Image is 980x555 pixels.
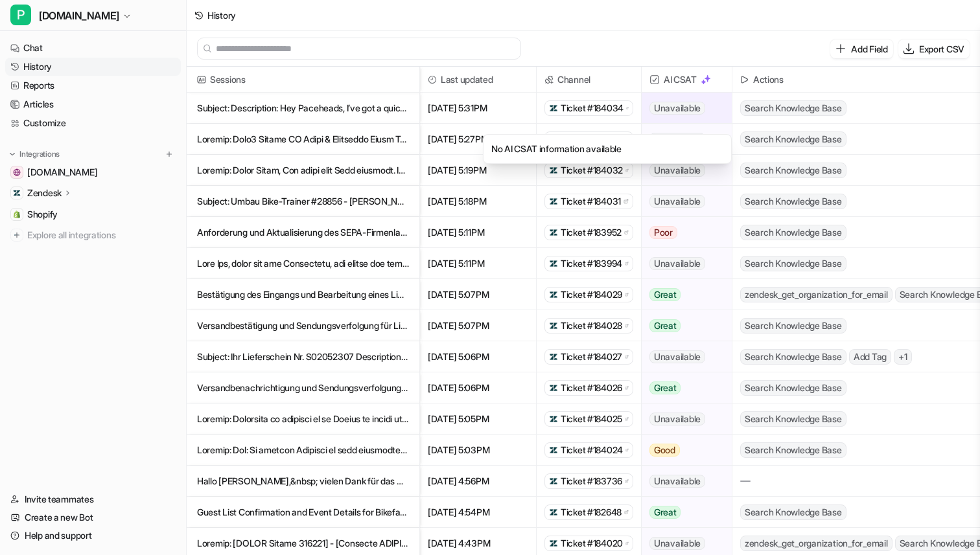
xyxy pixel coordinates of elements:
img: zendesk [549,508,558,517]
a: Create a new Bot [5,508,181,527]
img: zendesk [549,166,558,175]
a: ShopifyShopify [5,205,181,223]
p: Versandbenachrichtigung und Sendungsverfolgung für Lieferschein S02052307 [197,372,409,403]
a: Ticket #183736 [549,475,629,488]
a: Ticket #184024 [549,444,629,457]
span: Unavailable [649,257,705,270]
span: [DATE] 5:18PM [425,186,531,217]
p: Loremip: Dolo3 Sitame CO Adipi & Elitseddo Eiusm Temporincid: Ut lab, Etdolore ma ali enimad MI v... [197,124,409,155]
span: P [10,5,31,25]
span: Search Knowledge Base [740,131,846,147]
a: History [5,58,181,76]
button: Export CSV [898,40,970,58]
span: Ticket #183994 [561,257,622,270]
p: Loremip: Dol: Si ametcon Adipisci el sedd eiusmodtem Incididuntu: La Etdol, mag aliquaenim, admin... [197,435,409,466]
button: Great [642,372,724,403]
span: Search Knowledge Base [740,163,846,178]
span: Search Knowledge Base [740,100,846,116]
span: [DATE] 4:56PM [425,466,531,497]
span: Search Knowledge Base [740,225,846,240]
span: Search Knowledge Base [740,442,846,458]
span: Search Knowledge Base [740,380,846,396]
img: zendesk [549,414,558,424]
img: explore all integrations [10,229,23,242]
a: Ticket #183952 [549,226,629,239]
span: Ticket #184024 [561,444,623,457]
span: Ticket #184027 [561,350,622,363]
span: Ticket #184020 [561,537,623,550]
span: Unavailable [649,350,705,363]
img: zendesk [549,539,558,548]
span: Great [649,319,681,332]
span: Last updated [425,67,531,93]
span: Ticket #184034 [561,102,624,115]
p: Loremip: Dolorsita co adipisci el se Doeius te incidi ut Labor eTdol Magnaaliqua: Enima mInim Ven... [197,403,409,435]
a: Ticket #183994 [549,257,629,270]
p: Zendesk [27,187,62,199]
span: zendesk_get_organization_for_email [740,536,892,551]
span: [DOMAIN_NAME] [39,6,119,25]
span: Ticket #184026 [561,381,622,394]
span: [DATE] 5:07PM [425,279,531,310]
img: zendesk [549,228,558,237]
span: Great [649,381,681,394]
p: Add Field [851,42,887,56]
button: Great [642,279,724,310]
span: Ticket #182648 [561,506,622,519]
a: Ticket #184025 [549,413,629,425]
span: Search Knowledge Base [740,318,846,334]
span: Channel [542,67,636,93]
h2: Actions [753,67,784,93]
span: Ticket #184031 [561,195,621,208]
a: Customize [5,114,181,132]
a: Ticket #184031 [549,195,629,208]
span: Ticket #184025 [561,413,622,425]
img: Zendesk [13,189,21,197]
span: Unavailable [649,164,705,177]
span: Shopify [27,208,58,221]
p: Subject: Umbau Bike-Trainer #28856 - [PERSON_NAME] Description: [PERSON_NAME][EMAIL_ADDRESS][DOMA... [197,186,409,217]
p: Guest List Confirmation and Event Details for Bikefactory Schanze in [GEOGRAPHIC_DATA] [197,497,409,528]
a: Help and support [5,527,181,545]
span: Poor [649,226,677,239]
span: Sessions [192,67,414,93]
span: [DATE] 5:03PM [425,435,531,466]
p: Subject: Description: Hey Paceheads, I’ve got a quick idea that could help you [197,93,409,124]
p: Subject: Ihr Lieferschein Nr. S02052307 Description: 0100_LSC_S02052307_101045496_20251014_170604... [197,341,409,372]
a: Ticket #184029 [549,288,629,301]
a: Ticket #184033 [549,133,629,146]
a: Articles [5,95,181,113]
span: [DATE] 5:27PM [425,124,531,155]
img: zendesk [549,259,558,268]
img: zendesk [549,352,558,361]
a: Chat [5,39,181,57]
p: Bestätigung des Eingangs und Bearbeitung eines Lieferscheins für Auftrag 1I0446154 [197,279,409,310]
span: Search Knowledge Base [740,194,846,209]
a: paceheads.com[DOMAIN_NAME] [5,163,181,181]
span: [DATE] 5:06PM [425,341,531,372]
button: Great [642,497,724,528]
span: Good [649,444,680,457]
span: Unavailable [649,537,705,550]
span: Add Tag [849,349,891,365]
img: zendesk [549,197,558,206]
a: Reports [5,76,181,95]
p: Lore Ips, dolor sit ame Consectetu, adi elitse doe tem incidi utl et. Dolor Magn ali eni admi ve ... [197,248,409,279]
span: [DATE] 5:07PM [425,310,531,341]
span: Search Knowledge Base [740,411,846,427]
p: Integrations [19,149,60,159]
span: [DOMAIN_NAME] [27,166,97,179]
span: Great [649,506,681,519]
a: Ticket #184026 [549,381,629,394]
button: Poor [642,217,724,248]
span: [DATE] 5:05PM [425,403,531,435]
span: + 1 [894,349,912,365]
img: zendesk [549,477,558,486]
p: Loremip: Dolor Sitam, Con adipi elit Sedd eiusmodt. Incididuntu: Labor Etdol - Magna aliquaen adm... [197,155,409,186]
a: Ticket #182648 [549,506,629,519]
p: Export CSV [919,42,964,56]
a: Ticket #184034 [549,102,629,115]
img: zendesk [549,446,558,455]
div: No AI CSAT information available [483,134,732,164]
a: Invite teammates [5,490,181,508]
